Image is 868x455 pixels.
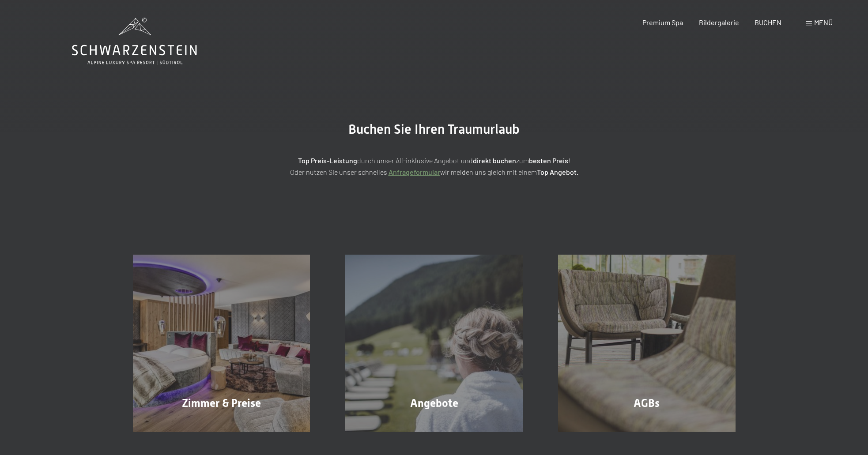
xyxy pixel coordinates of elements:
a: Bildergalerie [699,18,739,26]
span: Buchen Sie Ihren Traumurlaub [348,121,520,137]
a: Buchung AGBs [540,255,753,432]
strong: Top Preis-Leistung [298,156,357,165]
a: Anfrageformular [389,168,440,176]
a: Buchung Zimmer & Preise [115,255,328,432]
span: AGBs [634,397,660,410]
a: Premium Spa [642,18,683,26]
strong: direkt buchen [473,156,516,165]
span: Angebote [410,397,458,410]
p: durch unser All-inklusive Angebot und zum ! Oder nutzen Sie unser schnelles wir melden uns gleich... [213,155,655,177]
a: BUCHEN [755,18,781,26]
span: Zimmer & Preise [182,397,261,410]
a: Buchung Angebote [328,255,540,432]
strong: besten Preis [529,156,568,165]
strong: Top Angebot. [537,168,578,176]
span: Menü [814,18,833,26]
